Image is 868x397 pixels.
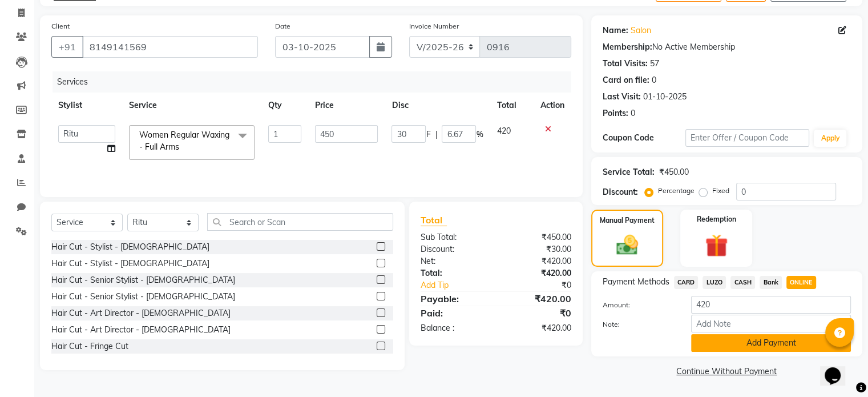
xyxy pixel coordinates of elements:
th: Service [122,93,261,118]
span: % [476,129,483,141]
div: ₹420.00 [496,292,580,306]
button: +91 [51,36,83,58]
label: Client [51,21,70,31]
div: 0 [631,107,635,119]
a: Add Tip [412,279,510,291]
div: Hair Cut - Senior Stylist - [DEMOGRAPHIC_DATA] [51,291,235,303]
div: Net: [412,255,496,267]
a: x [179,142,184,152]
div: Total Visits: [603,58,648,70]
div: Discount: [412,243,496,255]
label: Invoice Number [409,21,459,31]
span: ONLINE [786,276,816,289]
div: Name: [603,25,628,37]
div: Hair Cut - Art Director - [DEMOGRAPHIC_DATA] [51,324,231,336]
div: ₹450.00 [496,231,580,243]
span: Payment Methods [603,276,669,288]
div: Coupon Code [603,132,685,144]
span: 420 [496,126,510,136]
input: Amount [691,296,851,314]
span: CARD [674,276,699,289]
div: No Active Membership [603,41,851,53]
th: Disc [385,93,490,118]
label: Note: [594,319,683,330]
div: Sub Total: [412,231,496,243]
input: Search or Scan [207,213,393,231]
img: _cash.svg [609,232,645,258]
div: Hair Cut - Art Director - [DEMOGRAPHIC_DATA] [51,307,231,319]
button: Apply [814,130,846,147]
span: Total [421,214,447,226]
div: ₹0 [510,279,579,291]
a: Salon [631,25,651,37]
label: Fixed [712,186,729,196]
div: Hair Cut - Senior Stylist - [DEMOGRAPHIC_DATA] [51,274,235,286]
span: | [435,129,437,141]
div: Discount: [603,186,638,198]
div: Hair Cut - Fringe Cut [51,340,128,352]
th: Total [490,93,533,118]
div: Points: [603,107,628,119]
img: _gift.svg [698,231,735,260]
th: Price [308,93,385,118]
a: Continue Without Payment [594,366,860,378]
th: Action [534,93,571,118]
div: 57 [650,58,659,70]
span: Bank [760,276,782,289]
label: Percentage [658,186,695,196]
div: Membership: [603,41,652,53]
div: 01-10-2025 [643,91,687,103]
span: Women Regular Waxing - Full Arms [139,130,229,152]
input: Search by Name/Mobile/Email/Code [82,36,258,58]
span: CASH [730,276,755,289]
span: LUZO [703,276,726,289]
label: Date [275,21,290,31]
div: Paid: [412,306,496,320]
div: Total: [412,267,496,279]
div: Hair Cut - Stylist - [DEMOGRAPHIC_DATA] [51,258,209,270]
label: Amount: [594,300,683,310]
input: Add Note [691,315,851,332]
div: Hair Cut - Stylist - [DEMOGRAPHIC_DATA] [51,241,209,253]
div: Balance : [412,322,496,334]
div: ₹0 [496,306,580,320]
th: Qty [261,93,308,118]
th: Stylist [51,93,122,118]
span: F [426,129,430,141]
div: Payable: [412,292,496,306]
iframe: chat widget [820,351,857,386]
div: 0 [652,74,656,86]
label: Manual Payment [600,215,655,226]
div: ₹420.00 [496,322,580,334]
label: Redemption [697,214,736,224]
input: Enter Offer / Coupon Code [685,129,810,147]
div: ₹420.00 [496,255,580,267]
div: ₹30.00 [496,243,580,255]
div: Last Visit: [603,91,641,103]
div: ₹420.00 [496,267,580,279]
div: Services [53,71,580,93]
div: ₹450.00 [659,166,689,178]
div: Service Total: [603,166,655,178]
div: Card on file: [603,74,649,86]
button: Add Payment [691,334,851,352]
